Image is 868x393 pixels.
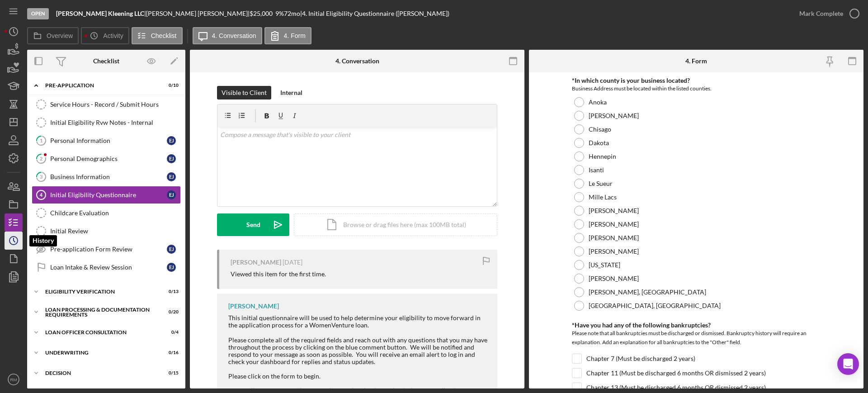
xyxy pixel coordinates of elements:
div: 0 / 20 [162,309,179,315]
div: Initial Eligibility Questionnaire [50,191,167,199]
a: Initial Eligibility Rvw Notes - Internal [32,114,181,132]
div: Viewed this item for the first time. [231,270,326,278]
div: Send [246,213,260,236]
label: Isanti [589,166,604,174]
label: 4. Conversation [212,32,256,39]
label: Chapter 11 (Must be discharged 6 months OR dismissed 2 years) [586,369,766,378]
div: E J [167,136,176,145]
div: E J [167,245,176,254]
button: Send [217,213,289,236]
div: 0 / 15 [162,370,179,376]
label: [PERSON_NAME], [GEOGRAPHIC_DATA] [589,289,706,296]
button: 4. Form [264,27,311,44]
div: Service Hours - Record / Submit Hours [50,101,180,108]
label: 4. Form [284,32,306,39]
div: Pre-Application [45,83,156,88]
label: [PERSON_NAME] [589,207,639,214]
time: 2025-09-05 14:22 [283,259,302,266]
button: Internal [276,86,307,99]
button: Visible to Client [217,86,271,99]
label: Overview [47,32,73,39]
label: [PERSON_NAME] [589,221,639,228]
div: Initial Eligibility Rvw Notes - Internal [50,119,180,126]
div: Open Intercom Messenger [837,353,859,375]
label: Checklist [151,32,177,39]
button: RM [5,370,23,388]
label: Chapter 13 (Must be discharged 6 months OR dismissed 2 years) [586,383,766,392]
div: Please note that all bankruptcies must be discharged or dismissed. Bankruptcy history will requir... [572,329,821,349]
button: Checklist [132,27,183,44]
tspan: 2 [40,156,42,161]
div: Underwriting [45,350,156,355]
div: Visible to Client [222,86,267,99]
label: Chisago [589,126,611,133]
div: Initial Review [50,227,180,235]
label: [PERSON_NAME] [589,248,639,255]
div: Personal Information [50,137,167,144]
tspan: 3 [40,174,42,180]
tspan: 4 [40,192,43,198]
div: 0 / 4 [162,330,179,335]
div: Eligibility Verification [45,289,156,294]
a: Pre-application Form ReviewEJ [32,240,181,258]
a: 3Business InformationEJ [32,168,181,186]
div: 0 / 13 [162,289,179,294]
div: Decision [45,370,156,376]
a: Service Hours - Record / Submit Hours [32,95,181,114]
a: Initial Review [32,222,181,240]
label: [PERSON_NAME] [589,234,639,241]
div: 0 / 16 [162,350,179,355]
div: | [56,10,146,17]
text: RM [10,377,17,382]
button: Overview [27,27,79,44]
button: Mark Complete [790,5,863,23]
div: Open [27,8,49,19]
a: Loan Intake & Review SessionEJ [32,258,181,276]
div: E J [167,190,176,199]
label: Chapter 7 (Must be discharged 2 years) [586,354,695,363]
div: E J [167,172,176,181]
div: Business Address must be located within the listed counties. [572,84,821,93]
a: 2Personal DemographicsEJ [32,150,181,168]
a: 4Initial Eligibility QuestionnaireEJ [32,186,181,204]
a: 1Personal InformationEJ [32,132,181,150]
a: Childcare Evaluation [32,204,181,222]
div: Personal Demographics [50,155,167,162]
div: Internal [280,86,302,99]
label: Hennepin [589,153,616,160]
div: Mark Complete [799,5,843,23]
label: [US_STATE] [589,261,620,269]
div: [PERSON_NAME] [231,259,281,266]
label: [PERSON_NAME] [589,275,639,282]
div: Business Information [50,173,167,180]
div: 4. Form [685,57,707,65]
label: Anoka [589,99,607,106]
div: This initial questionnaire will be used to help determine your eligibility to move forward in the... [228,314,488,329]
div: Please click on the form to begin. [228,373,488,380]
label: [GEOGRAPHIC_DATA], [GEOGRAPHIC_DATA] [589,302,721,309]
button: Activity [81,27,129,44]
div: 9 % [275,10,284,17]
div: [PERSON_NAME] [PERSON_NAME] | [146,10,250,17]
label: Mille Lacs [589,194,617,201]
div: [PERSON_NAME] [228,303,279,310]
div: Checklist [93,57,119,65]
div: *In which county is your business located? [572,77,821,84]
div: Please complete all of the required fields and reach out with any questions that you may have thr... [228,336,488,365]
div: 72 mo [284,10,300,17]
div: Loan Intake & Review Session [50,264,167,271]
div: | 4. Initial Eligibility Questionnaire ([PERSON_NAME]) [300,10,449,17]
label: [PERSON_NAME] [589,112,639,119]
b: [PERSON_NAME] Kleening LLC [56,9,144,17]
div: Childcare Evaluation [50,209,180,217]
div: *Have you had any of the following bankruptcies? [572,322,821,329]
div: 4. Conversation [335,57,379,65]
div: 0 / 10 [162,83,179,88]
div: E J [167,263,176,272]
span: $25,000 [250,9,273,17]
div: Pre-application Form Review [50,246,167,253]
div: Loan Officer Consultation [45,330,156,335]
label: Activity [103,32,123,39]
tspan: 1 [40,137,42,143]
label: Le Sueur [589,180,613,187]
